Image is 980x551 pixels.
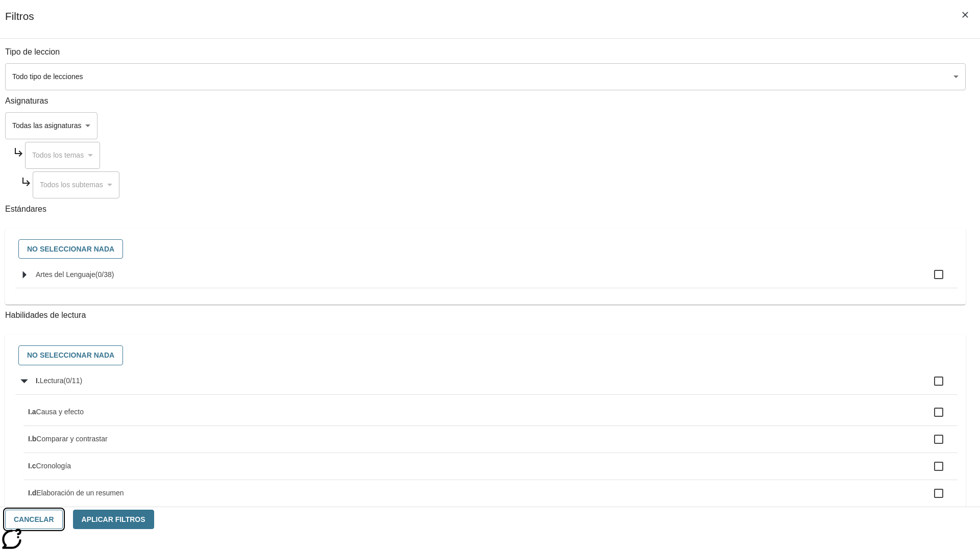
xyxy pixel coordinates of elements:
span: Cronología [36,462,71,470]
span: I. [36,377,40,385]
span: I.c [28,462,36,470]
div: Seleccione habilidades [13,343,958,368]
button: Cancelar [5,510,63,530]
span: Artes del Lenguaje [36,270,95,279]
span: Lectura [40,377,64,385]
p: Habilidades de lectura [5,310,966,321]
span: I.d [28,489,36,497]
span: Comparar y contrastar [36,435,107,443]
span: Elaboración de un resumen [36,489,124,497]
button: No seleccionar nada [18,345,123,365]
div: Seleccione una Asignatura [33,171,119,198]
button: No seleccionar nada [18,239,123,259]
span: 0 estándares seleccionados/11 estándares en grupo [63,377,82,385]
p: Asignaturas [5,95,966,107]
div: Seleccione estándares [13,237,958,262]
h1: Filtros [5,10,34,38]
ul: Seleccione estándares [15,261,958,296]
div: Seleccione una Asignatura [5,112,97,139]
button: Aplicar Filtros [73,510,154,530]
span: I.b [28,435,36,443]
span: 0 estándares seleccionados/38 estándares en grupo [95,270,114,279]
div: Seleccione una Asignatura [25,142,100,169]
p: Tipo de leccion [5,46,966,58]
span: Causa y efecto [36,408,84,416]
p: Estándares [5,204,966,215]
span: I.a [28,408,36,416]
div: Seleccione un tipo de lección [5,63,966,90]
button: Cerrar los filtros del Menú lateral [954,4,976,26]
